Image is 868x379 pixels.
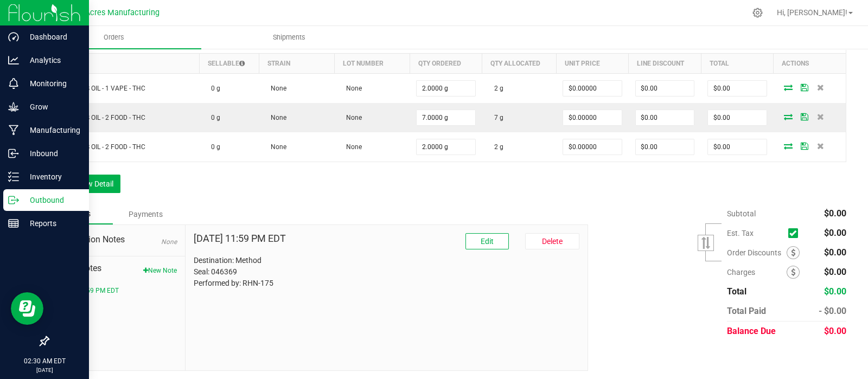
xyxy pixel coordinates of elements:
[727,268,787,277] span: Charges
[19,170,84,183] p: Inventory
[8,218,19,229] inline-svg: Reports
[19,124,84,137] p: Manufacturing
[194,233,286,244] h4: [DATE] 11:59 PM EDT
[824,247,846,258] span: $0.00
[194,255,580,289] p: Destination: Method Seal: 046369 Performed by: RHN-175
[708,139,766,155] input: 0
[708,110,766,125] input: 0
[417,110,475,125] input: 0
[341,114,362,121] span: None
[56,233,177,246] span: Destination Notes
[417,81,475,96] input: 0
[542,237,563,246] span: Delete
[49,54,200,74] th: Item
[701,54,773,74] th: Total
[265,143,286,151] span: None
[727,209,756,218] span: Subtotal
[489,114,503,121] span: 7 g
[56,262,177,275] span: Order Notes
[201,26,376,49] a: Shipments
[777,8,847,17] span: Hi, [PERSON_NAME]!
[19,54,84,67] p: Analytics
[5,366,84,374] p: [DATE]
[8,148,19,159] inline-svg: Inbound
[796,84,813,91] span: Save Order Detail
[8,125,19,136] inline-svg: Manufacturing
[55,114,145,121] span: WGT - DIS OIL - 2 FOOD - THC
[62,8,159,17] span: Green Acres Manufacturing
[751,8,764,18] div: Manage settings
[563,81,621,96] input: 0
[206,143,220,151] span: 0 g
[629,54,701,74] th: Line Discount
[813,143,829,149] span: Delete Order Detail
[824,326,846,336] span: $0.00
[143,266,177,275] button: New Note
[265,114,286,121] span: None
[161,238,177,246] span: None
[727,326,776,336] span: Balance Due
[113,204,178,224] div: Payments
[19,100,84,113] p: Grow
[89,33,139,42] span: Orders
[563,110,621,125] input: 0
[796,143,813,149] span: Save Order Detail
[55,143,145,151] span: WGT - DIS OIL - 2 FOOD - THC
[563,139,621,155] input: 0
[410,54,482,74] th: Qty Ordered
[824,267,846,277] span: $0.00
[19,194,84,207] p: Outbound
[341,85,362,92] span: None
[489,85,503,92] span: 2 g
[199,54,259,74] th: Sellable
[819,306,846,316] span: - $0.00
[8,171,19,182] inline-svg: Inventory
[19,147,84,160] p: Inbound
[334,54,410,74] th: Lot Number
[636,110,694,125] input: 0
[824,286,846,297] span: $0.00
[727,286,746,297] span: Total
[636,139,694,155] input: 0
[727,229,784,237] span: Est. Tax
[8,31,19,42] inline-svg: Dashboard
[636,81,694,96] input: 0
[525,233,579,249] button: Delete
[482,54,557,74] th: Qty Allocated
[824,208,846,219] span: $0.00
[19,30,84,43] p: Dashboard
[258,33,320,42] span: Shipments
[417,139,475,155] input: 0
[813,84,829,91] span: Delete Order Detail
[465,233,509,249] button: Edit
[813,113,829,120] span: Delete Order Detail
[206,85,220,92] span: 0 g
[341,143,362,151] span: None
[556,54,628,74] th: Unit Price
[206,114,220,121] span: 0 g
[8,101,19,112] inline-svg: Grow
[8,78,19,89] inline-svg: Monitoring
[19,77,84,90] p: Monitoring
[8,55,19,66] inline-svg: Analytics
[259,54,334,74] th: Strain
[55,85,145,92] span: WGT - DIS OIL - 1 VAPE - THC
[796,113,813,120] span: Save Order Detail
[265,85,286,92] span: None
[727,306,766,316] span: Total Paid
[26,26,201,49] a: Orders
[481,237,494,246] span: Edit
[489,143,503,151] span: 2 g
[708,81,766,96] input: 0
[824,228,846,238] span: $0.00
[8,195,19,205] inline-svg: Outbound
[5,356,84,366] p: 02:30 AM EDT
[788,226,803,241] span: Calculate excise tax
[11,292,43,325] iframe: Resource center
[727,248,787,257] span: Order Discounts
[19,217,84,230] p: Reports
[774,54,846,74] th: Actions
